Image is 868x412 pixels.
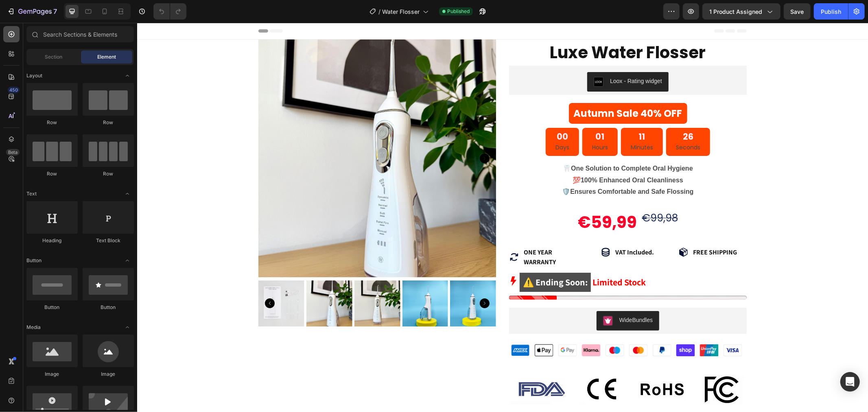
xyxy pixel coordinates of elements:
div: Open Intercom Messenger [840,372,860,392]
button: Carousel Next Arrow [343,276,352,285]
button: WideBundles [459,288,523,308]
div: Row [26,119,78,126]
span: Toggle open [121,321,134,334]
div: 11 [494,108,516,119]
div: 450 [8,87,20,93]
span: Toggle open [121,254,134,267]
p: Limited Stock [383,250,509,270]
div: Row [83,119,134,126]
img: Wide%20Bundles.png [466,293,476,303]
div: Button [83,304,134,311]
div: Image [26,370,78,378]
div: Image [83,370,134,378]
strong: 100% Enhanced Oral Cleanliness [444,154,546,161]
button: 7 [3,3,61,20]
strong: FREE SHIPPING [556,225,600,234]
p: 🦷 [373,140,609,152]
iframe: Design area [137,23,868,412]
div: Row [26,170,78,178]
img: gempages_551508875237393258-59ac4390-e9c1-423e-aa70-8845790e2bfb.png [372,353,610,382]
div: Beta [6,149,20,156]
mark: ⚠️ Ending Soon: [383,250,454,270]
img: loox.png [457,54,466,64]
p: Seconds [539,120,563,130]
strong: VAT Included. [478,225,517,234]
div: Loox - Rating widget [473,54,525,63]
p: ONE YEAR WARRANTY [387,225,448,244]
span: Toggle open [121,187,134,200]
span: Layout [26,72,42,79]
span: Published [447,8,470,15]
div: Heading [26,237,78,244]
span: Save [791,8,804,15]
pre: Autumn Sale 40% OFF [432,80,550,101]
p: 💯 🛡️ [373,152,609,175]
div: Button [26,304,78,311]
div: Publish [821,7,841,16]
button: Publish [814,3,848,20]
div: €59,99 [440,188,501,211]
span: Button [26,257,42,264]
div: 26 [539,108,563,119]
button: Save [784,3,811,20]
div: 00 [418,108,432,119]
span: 1 product assigned [709,7,762,16]
button: 1 product assigned [702,3,781,20]
img: gempages_551508875237393258-6c9ce5ef-ef7f-4151-bb51-5e18cff5d73e.png [372,318,610,336]
h1: Luxe Water Flosser [372,18,610,41]
strong: Ensures Comfortable and Safe Flossing [433,165,556,172]
div: WideBundles [482,293,516,302]
div: 01 [455,108,471,119]
span: Water Flosser [382,7,420,16]
span: Text [26,190,37,197]
button: Carousel Next Arrow [343,131,352,140]
span: / [378,7,380,16]
button: Loox - Rating widget [450,49,531,69]
span: Element [97,53,116,61]
p: Hours [455,120,471,130]
p: Days [418,120,432,130]
p: 7 [53,7,57,16]
div: Text Block [83,237,134,244]
span: Media [26,324,41,331]
div: €99,98 [504,188,542,203]
input: Search Sections & Elements [26,26,134,42]
strong: One Solution to Complete Oral Hygiene [434,142,556,149]
p: Minutes [494,120,516,130]
button: Carousel Back Arrow [128,276,138,285]
div: Undo/Redo [153,3,186,20]
div: Row [83,170,134,178]
span: Toggle open [121,69,134,82]
span: Section [45,53,63,61]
